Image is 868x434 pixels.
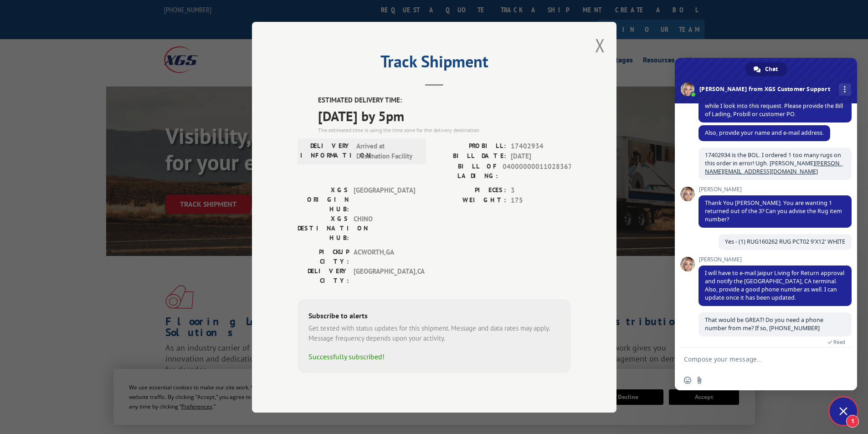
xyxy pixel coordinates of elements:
[434,195,506,206] label: WEIGHT:
[298,55,571,72] h2: Track Shipment
[511,185,571,195] span: 3
[298,185,349,214] label: XGS ORIGIN HUB:
[503,161,571,180] span: 04000000011028367
[833,339,845,345] span: Read
[434,151,506,162] label: BILL DATE:
[356,141,418,161] span: Arrived at Destination Facility
[839,83,851,96] div: More channels
[725,238,845,245] span: Yes - (1) RUG160262 RUG PCT02 9'X12' WHITE
[318,105,571,126] span: [DATE] by 5pm
[298,214,349,242] label: XGS DESTINATION HUB:
[705,316,823,332] span: That would be GREAT! Do you need a phone number from me? If so, [PHONE_NUMBER]
[354,266,415,285] span: [GEOGRAPHIC_DATA] , CA
[318,126,571,134] div: The estimated time is using the time zone for the delivery destination.
[846,415,859,428] span: 1
[705,199,842,223] span: Thank You [PERSON_NAME]. You are wanting 1 returned out of the 3? Can you advise the Rug item num...
[318,95,571,106] label: ESTIMATED DELIVERY TIME:
[684,355,828,363] textarea: Compose your message...
[595,33,605,57] button: Close modal
[705,269,844,301] span: I will have to e-mail Jaipur Living for Return approval and notify the [GEOGRAPHIC_DATA], CA term...
[684,377,691,384] span: Insert an emoji
[300,141,352,161] label: DELIVERY INFORMATION:
[705,151,842,175] span: 17402934 is the BOL. I ordered 1 too many rugs on this order in error! Ugh. [PERSON_NAME]
[354,247,415,266] span: ACWORTH , GA
[511,195,571,206] span: 175
[830,398,857,425] div: Close chat
[434,185,506,195] label: PIECES:
[308,351,560,362] div: Successfully subscribed!
[298,247,349,266] label: PICKUP CITY:
[354,214,415,242] span: CHINO
[354,185,415,214] span: [GEOGRAPHIC_DATA]
[765,62,778,76] span: Chat
[308,323,560,343] div: Get texted with status updates for this shipment. Message and data rates may apply. Message frequ...
[511,151,571,162] span: [DATE]
[699,186,852,193] span: [PERSON_NAME]
[434,141,506,151] label: PROBILL:
[699,256,852,263] span: [PERSON_NAME]
[705,159,842,175] a: [PERSON_NAME][EMAIL_ADDRESS][DOMAIN_NAME]
[298,266,349,285] label: DELIVERY CITY:
[308,310,560,323] div: Subscribe to alerts
[745,62,787,76] div: Chat
[696,377,703,384] span: Send a file
[511,141,571,151] span: 17402934
[705,129,824,137] span: Also, provide your name and e-mail address.
[434,161,498,180] label: BILL OF LADING:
